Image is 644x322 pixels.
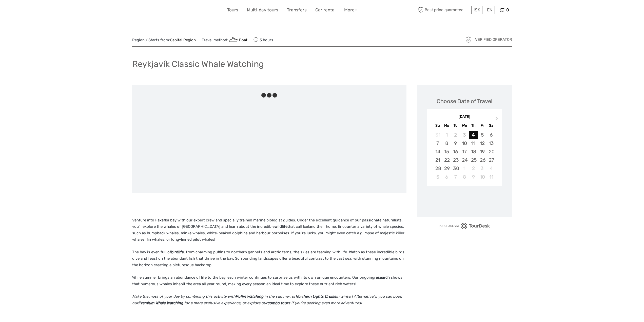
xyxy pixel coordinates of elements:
div: Choose Sunday, September 21st, 2025 [433,156,442,164]
div: Choose Friday, September 26th, 2025 [478,156,487,164]
span: Travel method: [202,36,248,43]
div: Th [469,122,478,129]
a: Capital Region [170,38,196,42]
span: Verified Operator [475,37,512,42]
div: Choose Saturday, October 11th, 2025 [487,173,496,181]
div: Choose Tuesday, September 16th, 2025 [451,147,460,156]
div: Su [433,122,442,129]
div: Choose Saturday, September 27th, 2025 [487,156,496,164]
div: Choose Tuesday, October 7th, 2025 [451,173,460,181]
div: Fr [478,122,487,129]
p: While summer brings an abundance of life to the bay, each winter continues to surprise us with it... [132,274,406,287]
div: Choose Monday, October 6th, 2025 [442,173,451,181]
div: Choose Saturday, October 4th, 2025 [487,164,496,173]
div: Choose Date of Travel [437,97,492,105]
div: Choose Friday, September 19th, 2025 [478,147,487,156]
div: Choose Monday, September 15th, 2025 [442,147,451,156]
em: if you're seeking even more adventures! [291,301,362,305]
p: Venture into Faxaflói bay with our expert crew and specially trained marine biologist guides. Und... [132,217,406,243]
span: 3 hours [253,36,273,43]
span: 0 [505,7,510,12]
em: in the summer, or [264,294,296,299]
div: Choose Monday, September 22nd, 2025 [442,156,451,164]
div: Choose Wednesday, September 10th, 2025 [460,139,469,147]
div: Choose Sunday, September 7th, 2025 [433,139,442,147]
div: Choose Wednesday, October 8th, 2025 [460,173,469,181]
img: verified_operator_grey_128.png [464,36,473,44]
div: Choose Wednesday, September 24th, 2025 [460,156,469,164]
strong: Northern Lights Cruise [296,294,336,299]
div: Loading... [463,199,466,202]
strong: birdlife [171,250,184,254]
strong: combo tours [267,301,290,305]
div: Choose Saturday, September 13th, 2025 [487,139,496,147]
a: Tours [227,6,238,14]
em: Make the most of your day by combining this activity with [132,294,236,299]
strong: Premium Whale Watching [138,301,183,305]
div: Choose Sunday, September 28th, 2025 [433,164,442,173]
div: Choose Sunday, September 14th, 2025 [433,147,442,156]
div: Choose Thursday, October 2nd, 2025 [469,164,478,173]
a: Car rental [315,6,336,14]
div: Choose Friday, September 12th, 2025 [478,139,487,147]
strong: Puffin Watching [236,294,263,299]
div: Choose Thursday, September 4th, 2025 [469,131,478,139]
span: Best price guarantee [417,6,470,14]
h1: Reykjavík Classic Whale Watching [132,59,264,69]
div: Mo [442,122,451,129]
div: Choose Wednesday, October 1st, 2025 [460,164,469,173]
em: for a more exclusive experience, or explore our [184,301,267,305]
span: ISK [474,7,480,12]
div: Choose Thursday, September 11th, 2025 [469,139,478,147]
strong: research [374,275,390,280]
a: More [344,6,357,14]
div: Choose Monday, September 8th, 2025 [442,139,451,147]
span: Region / Starts from: [132,37,196,43]
div: Choose Tuesday, September 30th, 2025 [451,164,460,173]
div: Choose Tuesday, September 9th, 2025 [451,139,460,147]
div: Choose Friday, October 3rd, 2025 [478,164,487,173]
div: Choose Friday, September 5th, 2025 [478,131,487,139]
div: Not available Monday, September 1st, 2025 [442,131,451,139]
strong: wildlife [275,224,287,229]
button: Next Month [493,116,501,124]
div: Choose Wednesday, September 17th, 2025 [460,147,469,156]
div: Choose Thursday, October 9th, 2025 [469,173,478,181]
div: EN [485,6,495,14]
a: Boat [228,38,248,42]
p: The bay is even full of , from charming puffins to northern gannets and arctic terns, the skies a... [132,249,406,269]
div: Sa [487,122,496,129]
div: Choose Saturday, September 20th, 2025 [487,147,496,156]
img: PurchaseViaTourDesk.png [439,223,490,229]
div: Choose Sunday, October 5th, 2025 [433,173,442,181]
div: Not available Tuesday, September 2nd, 2025 [451,131,460,139]
div: Tu [451,122,460,129]
a: Transfers [287,6,307,14]
div: month 2025-09 [429,131,500,181]
div: Choose Thursday, September 18th, 2025 [469,147,478,156]
div: Choose Tuesday, September 23rd, 2025 [451,156,460,164]
div: Not available Wednesday, September 3rd, 2025 [460,131,469,139]
div: Choose Friday, October 10th, 2025 [478,173,487,181]
div: We [460,122,469,129]
div: Choose Saturday, September 6th, 2025 [487,131,496,139]
div: Choose Monday, September 29th, 2025 [442,164,451,173]
a: Multi-day tours [247,6,278,14]
div: [DATE] [427,114,502,120]
em: in winter! Alternatively, you can book our [132,294,402,305]
div: Not available Sunday, August 31st, 2025 [433,131,442,139]
div: Choose Thursday, September 25th, 2025 [469,156,478,164]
